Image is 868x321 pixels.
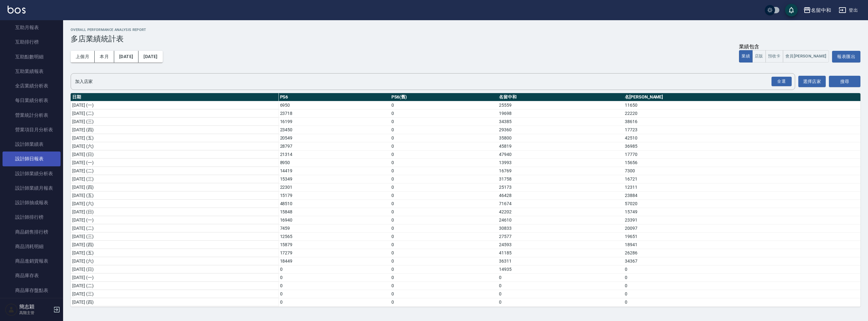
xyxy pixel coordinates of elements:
td: [DATE] (三) [71,232,279,241]
td: 0 [390,117,498,126]
td: 15879 [279,241,390,249]
td: 0 [390,298,498,306]
a: 商品消耗明細 [3,239,61,254]
button: 搜尋 [829,76,860,87]
td: [DATE] (一) [71,216,279,224]
td: 19651 [623,232,860,241]
td: 17770 [623,150,860,158]
td: 0 [390,191,498,199]
td: 24610 [497,216,623,224]
td: [DATE] (六) [71,199,279,208]
a: 每日業績分析表 [3,93,61,108]
td: [DATE] (日) [71,208,279,216]
td: 31758 [497,175,623,183]
td: [DATE] (日) [71,150,279,158]
td: [DATE] (五) [71,249,279,257]
a: 設計師排行榜 [3,210,61,224]
td: 0 [497,290,623,298]
td: 30833 [497,224,623,232]
td: 14419 [279,167,390,175]
a: 互助點數明細 [3,50,61,64]
button: [DATE] [138,51,162,62]
a: 互助月報表 [3,20,61,35]
td: 35800 [497,134,623,142]
th: PS6(舊) [390,93,498,101]
button: 選擇店家 [798,76,826,87]
td: 19698 [497,109,623,117]
td: 17723 [623,126,860,134]
td: 0 [279,306,390,314]
td: [DATE] (一) [71,273,279,282]
input: 店家名稱 [73,76,783,87]
a: 設計師業績月報表 [3,181,61,195]
td: [DATE] (三) [71,290,279,298]
td: [DATE] (六) [71,142,279,150]
td: 0 [390,290,498,298]
td: 0 [390,158,498,167]
a: 報表匯出 [832,53,860,59]
td: 13993 [497,158,623,167]
td: 38616 [623,117,860,126]
td: 0 [279,273,390,282]
img: Logo [8,6,26,14]
td: 23391 [623,216,860,224]
td: 16940 [279,216,390,224]
td: 0 [390,232,498,241]
td: [DATE] (三) [71,117,279,126]
td: 0 [390,142,498,150]
td: 0 [623,290,860,298]
a: 設計師業績表 [3,137,61,152]
td: 29360 [497,126,623,134]
td: 16721 [623,175,860,183]
img: Person [5,303,18,316]
td: [DATE] (六) [71,257,279,265]
td: 47940 [497,150,623,158]
td: 57020 [623,199,860,208]
td: 0 [390,175,498,183]
td: 22220 [623,109,860,117]
td: 6950 [279,101,390,109]
th: 名[PERSON_NAME] [623,93,860,101]
a: 設計師日報表 [3,152,61,166]
td: 0 [623,298,860,306]
div: 名留中和 [811,6,831,14]
a: 設計師抽成報表 [3,195,61,210]
td: 0 [623,265,860,273]
h5: 簡志穎 [19,304,51,310]
a: 商品庫存盤點表 [3,283,61,298]
td: 0 [390,101,498,109]
td: 0 [390,265,498,273]
td: 0 [390,126,498,134]
td: 42510 [623,134,860,142]
td: 0 [497,282,623,290]
td: 34367 [623,257,860,265]
td: 0 [390,134,498,142]
td: [DATE] (五) [71,306,279,314]
a: 營業項目月分析表 [3,122,61,137]
a: 設計師業績分析表 [3,166,61,181]
a: 全店業績分析表 [3,79,61,93]
td: 12311 [623,183,860,191]
a: 營業統計分析表 [3,108,61,122]
td: 0 [390,224,498,232]
td: 15656 [623,158,860,167]
td: 42202 [497,208,623,216]
td: [DATE] (日) [71,265,279,273]
td: [DATE] (二) [71,224,279,232]
td: 0 [623,306,860,314]
td: 0 [390,208,498,216]
a: 商品庫存表 [3,268,61,283]
td: 36311 [497,257,623,265]
td: [DATE] (一) [71,158,279,167]
td: 46428 [497,191,623,199]
td: 0 [390,257,498,265]
td: 0 [390,109,498,117]
a: 商品進銷貨報表 [3,254,61,268]
button: 上個月 [71,51,95,62]
td: 0 [390,216,498,224]
td: 15749 [623,208,860,216]
h3: 多店業績統計表 [71,34,860,43]
td: 0 [390,306,498,314]
td: 0 [390,183,498,191]
td: 23718 [279,109,390,117]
